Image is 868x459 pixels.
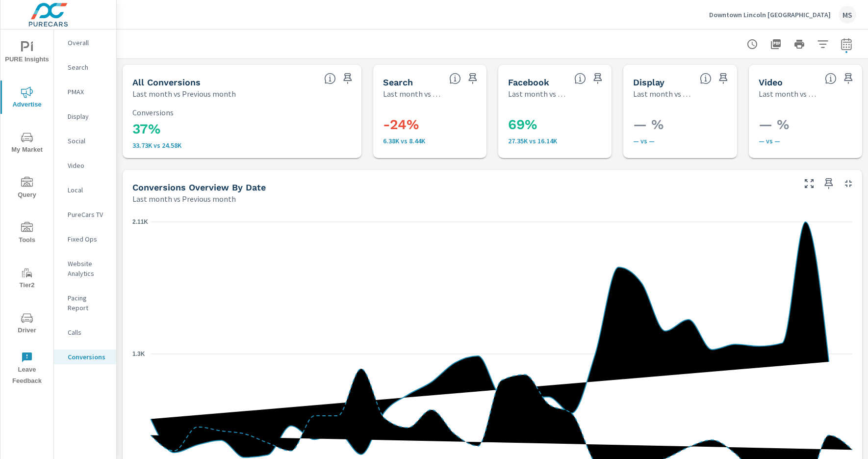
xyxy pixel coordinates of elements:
h3: — % [633,116,763,133]
span: Save this to your personalized report [715,71,731,86]
p: Pacing Report [68,293,108,313]
div: Conversions [54,350,116,364]
span: PURE Insights [3,41,51,65]
div: Pacing Report [54,291,116,315]
button: Select Date Range [837,34,856,54]
button: Print Report [790,34,809,54]
p: PureCars TV [68,210,108,219]
p: Conversions [68,352,108,362]
p: Conversions [132,108,352,117]
button: Minimize Widget [841,176,856,191]
p: Video [68,161,108,170]
div: Search [54,60,116,75]
div: Social [54,134,116,148]
p: Local [68,185,108,195]
p: Search [68,62,108,72]
div: Video [54,158,116,173]
p: Fixed Ops [68,234,108,244]
div: PureCars TV [54,207,116,222]
p: Website Analytics [68,259,108,278]
span: Query [3,177,51,201]
p: Social [68,136,108,146]
span: Save this to your personalized report [340,71,356,86]
span: All Conversions include Actions, Leads and Unmapped Conversions [324,73,336,84]
p: Display [68,111,108,121]
h5: Video [759,77,783,87]
h5: Search [383,77,413,87]
p: 6,381 vs 8,445 [383,137,512,145]
p: Last month vs Previous month [383,88,441,100]
div: Website Analytics [54,256,116,281]
h3: -24% [383,116,512,133]
div: Display [54,109,116,124]
span: Tier2 [3,267,51,291]
h5: Conversions Overview By Date [132,182,266,192]
div: nav menu [0,29,53,391]
span: Advertise [3,86,51,110]
span: Leave Feedback [3,351,51,387]
p: Last month vs Previous month [132,193,236,205]
h5: Facebook [508,77,549,87]
span: Driver [3,312,51,336]
p: PMAX [68,87,108,97]
p: 33,731 vs 24,582 [132,141,352,149]
p: Downtown Lincoln [GEOGRAPHIC_DATA] [709,10,831,19]
span: Tools [3,222,51,246]
p: Last month vs Previous month [633,88,691,100]
p: Last month vs Previous month [508,88,566,100]
span: Save this to your personalized report [841,71,856,86]
text: 2.11K [132,218,148,225]
div: Overall [54,35,116,50]
div: MS [839,6,856,24]
p: Calls [68,327,108,337]
span: Save this to your personalized report [821,176,837,191]
span: Save this to your personalized report [590,71,606,86]
button: Make Fullscreen [801,176,817,191]
span: My Market [3,132,51,156]
h3: 37% [132,121,352,137]
p: 27,350 vs 16,137 [508,137,638,145]
h5: All Conversions [132,77,201,87]
button: Apply Filters [813,34,833,54]
p: — vs — [633,137,763,145]
div: PMAX [54,84,116,99]
h5: Display [633,77,664,87]
span: Save this to your personalized report [465,71,481,86]
div: Fixed Ops [54,232,116,246]
span: Display Conversions include Actions, Leads and Unmapped Conversions [700,73,712,84]
span: All conversions reported from Facebook with duplicates filtered out [574,73,586,84]
span: Video Conversions include Actions, Leads and Unmapped Conversions [825,73,837,84]
span: Search Conversions include Actions, Leads and Unmapped Conversions. [449,73,461,84]
p: Overall [68,38,108,48]
div: Local [54,183,116,197]
button: "Export Report to PDF" [766,34,786,54]
h3: 69% [508,116,638,133]
p: Last month vs Previous month [132,88,236,100]
p: Last month vs Previous month [759,88,817,100]
div: Calls [54,325,116,340]
text: 1.3K [132,351,145,357]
